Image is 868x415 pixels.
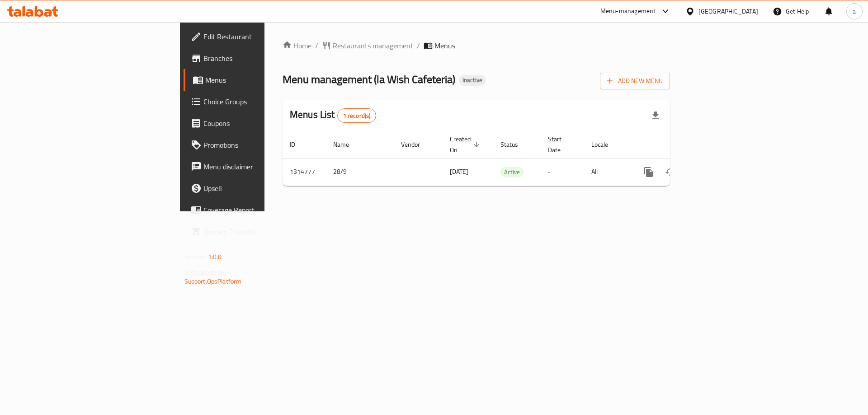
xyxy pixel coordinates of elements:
[660,161,681,183] button: Change Status
[600,6,656,17] div: Menu-management
[600,73,670,89] button: Add New Menu
[203,205,318,215] span: Coverage Report
[326,158,394,186] td: 28/9
[203,226,318,237] span: Grocery Checklist
[450,134,482,155] span: Created On
[500,139,530,150] span: Status
[203,118,318,129] span: Coupons
[203,140,318,150] span: Promotions
[500,167,524,177] div: Active
[203,53,318,64] span: Branches
[645,105,666,126] div: Export file
[184,156,325,177] a: Menu disclaimer
[434,40,455,51] span: Menus
[184,91,325,112] a: Choice Groups
[184,47,325,69] a: Branches
[184,26,325,47] a: Edit Restaurant
[541,158,584,186] td: -
[591,139,620,150] span: Locale
[337,108,377,123] div: Total records count
[290,139,307,150] span: ID
[333,40,413,51] span: Restaurants management
[853,6,856,16] span: a
[184,199,325,221] a: Coverage Report
[333,139,361,150] span: Name
[184,221,325,242] a: Grocery Checklist
[322,40,413,51] a: Restaurants management
[283,69,455,89] span: Menu management ( la Wish Cafeteria )
[203,183,318,194] span: Upsell
[184,177,325,199] a: Upsell
[184,251,207,263] span: Version:
[638,161,660,183] button: more
[500,167,524,177] span: Active
[607,75,663,87] span: Add New Menu
[584,158,631,186] td: All
[205,75,318,85] span: Menus
[184,134,325,156] a: Promotions
[450,166,468,177] span: [DATE]
[208,251,222,263] span: 1.0.0
[203,161,318,172] span: Menu disclaimer
[184,266,226,278] span: Get support on:
[631,131,732,159] th: Actions
[459,75,486,86] div: Inactive
[283,40,670,51] nav: breadcrumb
[203,96,318,107] span: Choice Groups
[184,69,325,91] a: Menus
[203,31,318,42] span: Edit Restaurant
[401,139,432,150] span: Vendor
[184,112,325,134] a: Coupons
[184,275,242,287] a: Support.OpsPlatform
[338,112,376,120] span: 1 record(s)
[548,134,573,155] span: Start Date
[417,40,420,51] li: /
[283,131,732,186] table: enhanced table
[698,6,758,16] div: [GEOGRAPHIC_DATA]
[459,76,486,84] span: Inactive
[290,108,376,123] h2: Menus List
